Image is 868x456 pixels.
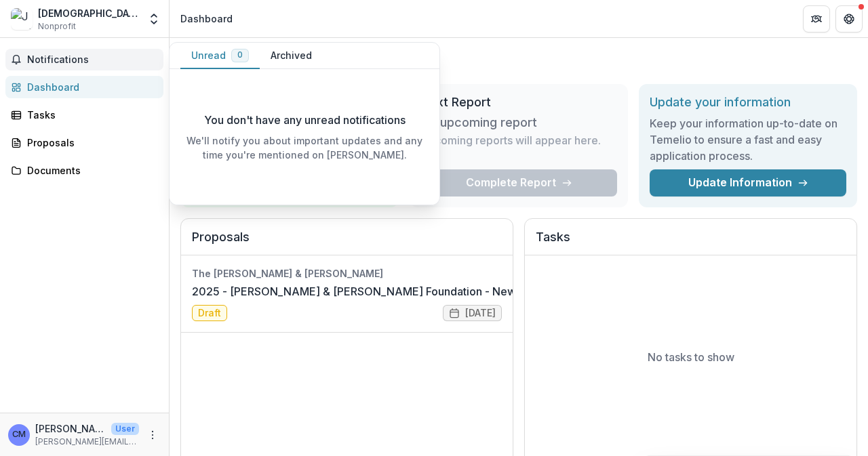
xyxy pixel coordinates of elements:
h3: Keep your information up-to-date on Temelio to ensure a fast and easy application process. [650,115,846,164]
span: Nonprofit [38,20,76,33]
a: Update Information [650,169,846,196]
p: [PERSON_NAME][EMAIL_ADDRESS][PERSON_NAME][DOMAIN_NAME] [35,436,139,448]
p: [PERSON_NAME] [35,421,106,436]
a: Tasks [5,104,163,126]
button: Partners [803,5,830,33]
button: Archived [260,43,323,69]
h2: Tasks [536,230,846,255]
p: We'll notify you about important updates and any time you're mentioned on [PERSON_NAME]. [180,133,429,162]
p: User [111,423,139,435]
h2: Proposals [192,230,502,255]
button: Get Help [835,5,863,33]
a: Dashboard [5,76,163,98]
h2: Update your information [650,95,846,110]
p: Upcoming reports will appear here. [420,132,601,148]
p: You don't have any unread notifications [204,112,406,128]
h3: No upcoming report [420,115,537,130]
img: Jesuit Refugee Service USA [11,8,33,30]
h2: Next Report [420,95,617,110]
button: Unread [180,43,260,69]
p: No tasks to show [648,349,734,365]
div: Documents [27,163,153,178]
span: Notifications [27,54,158,66]
button: Notifications [5,49,163,70]
button: Open entity switcher [144,5,163,33]
div: [DEMOGRAPHIC_DATA] Refugee Service [GEOGRAPHIC_DATA] [38,6,139,20]
a: 2025 - [PERSON_NAME] & [PERSON_NAME] Foundation - New Grantee Form [192,283,589,299]
span: 0 [237,50,243,60]
a: Documents [5,159,163,182]
div: Proposals [27,136,153,150]
div: Dashboard [27,80,153,94]
button: More [144,427,161,443]
div: Dashboard [180,12,233,26]
h1: Dashboard [180,49,857,73]
nav: breadcrumb [175,9,238,28]
div: Tasks [27,108,153,122]
a: Proposals [5,131,163,154]
div: Chris Moser [12,430,26,439]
